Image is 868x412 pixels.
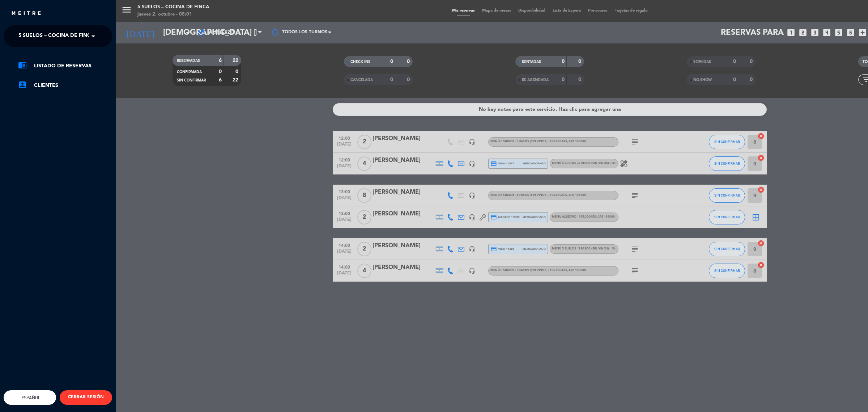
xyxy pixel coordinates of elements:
i: chrome_reader_mode [18,61,27,70]
i: account_box [18,80,27,89]
span: Español [20,395,41,400]
span: 5 SUELOS – COCINA DE FINCA [18,29,94,44]
a: chrome_reader_modeListado de Reservas [18,62,112,70]
button: CERRAR SESIÓN [60,390,112,405]
a: account_boxClientes [18,81,112,90]
img: MEITRE [11,11,42,16]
